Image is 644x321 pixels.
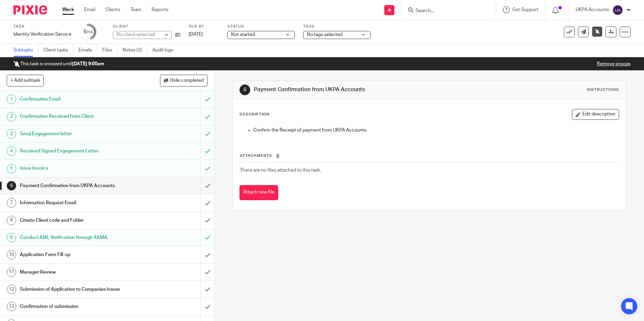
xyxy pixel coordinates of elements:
div: 10 [7,250,16,259]
h1: Payment Confirmation from UKPA Accounts [254,86,444,93]
span: Hide completed [170,78,204,83]
a: Reports [152,6,168,13]
div: 1 [7,95,16,104]
span: There are no files attached to this task. [240,168,321,173]
span: Get Support [512,7,538,12]
p: This task is snoozed until [13,61,104,67]
span: Not started [231,32,255,37]
a: Notes (2) [123,44,147,57]
label: Due by [189,24,219,29]
h1: Confirmation Received from Client [20,111,136,121]
h1: Received Signed Engagement Letter [20,146,136,156]
h1: Payment Confirmation from UKPA Accounts [20,181,136,191]
div: 4 [7,146,16,156]
a: Emails [78,44,97,57]
div: 2 [7,112,16,121]
h1: Manager Review [20,267,136,277]
a: Email [84,6,95,13]
p: UKPA Accounts [576,6,609,13]
label: Tags [303,24,371,29]
div: 6 [239,84,250,95]
a: Team [130,6,141,13]
label: Task [13,24,71,29]
label: Client [113,24,180,29]
div: Instructions [587,87,619,93]
span: No tags selected [307,32,343,37]
input: Search [415,8,476,14]
div: 6 [84,28,93,36]
a: Clients [105,6,120,13]
h1: Submission of Application to Companies house [20,284,136,294]
button: + Add subtask [7,75,44,86]
div: 3 [7,129,16,139]
label: Status [227,24,295,29]
div: 8 [7,216,16,225]
div: 6 [7,181,16,190]
div: Identity Verification Service [13,31,71,38]
p: Description [239,112,269,117]
span: Attachments [240,154,272,157]
p: Confirm the Receipt of payment from UKPA Accounts [253,127,618,134]
button: Hide completed [160,75,207,86]
div: 13 [7,302,16,311]
h1: Information Request Email [20,198,136,208]
span: [DATE] [189,32,203,37]
a: Work [62,6,74,13]
small: /14 [87,30,93,34]
h1: Issue Invoice [20,163,136,173]
h1: Create Client code and Folder [20,215,136,225]
b: [DATE] 9:00am [72,62,104,66]
a: Remove snooze [597,62,631,66]
div: 11 [7,267,16,277]
h1: Confirmation of submission [20,301,136,312]
div: 5 [7,164,16,173]
a: Client tasks [43,44,73,57]
button: Attach new file [239,185,278,200]
div: 7 [7,198,16,208]
a: Files [102,44,118,57]
div: No client selected [117,31,160,38]
a: Audit logs [152,44,178,57]
img: svg%3E [612,5,623,15]
h1: Confirmation Email [20,94,136,104]
div: 12 [7,285,16,294]
button: Edit description [572,109,619,120]
a: Subtasks [13,44,38,57]
div: 9 [7,233,16,242]
img: Pixie [13,5,47,14]
h1: Send Engagement letter [20,129,136,139]
h1: Application Form Fill-up [20,250,136,260]
h1: Conduct AML Verification through XAMA [20,233,136,243]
